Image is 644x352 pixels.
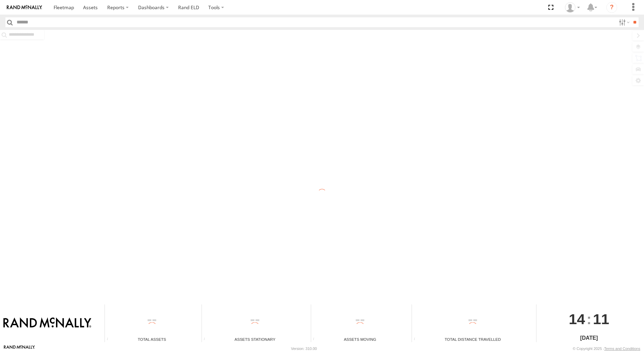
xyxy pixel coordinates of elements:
div: Assets Moving [311,336,409,342]
span: 11 [593,304,609,334]
div: : [536,304,642,334]
i: ? [606,2,617,13]
div: [DATE] [536,334,642,342]
label: Search Filter Options [616,17,631,27]
div: Total distance travelled by all assets within specified date range and applied filters [412,337,422,342]
div: © Copyright 2025 - [573,347,640,351]
div: Version: 310.00 [291,347,317,351]
div: Gene Roberts [563,2,582,13]
div: Total number of Enabled Assets [105,337,115,342]
a: Visit our Website [4,345,35,352]
div: Assets Stationary [202,336,308,342]
span: 14 [569,304,585,334]
img: Rand McNally [3,317,91,329]
a: Terms and Conditions [604,347,640,351]
img: rand-logo.svg [7,5,42,10]
div: Total number of assets current in transit. [311,337,321,342]
div: Total Assets [105,336,199,342]
div: Total number of assets current stationary. [202,337,212,342]
div: Total Distance Travelled [412,336,534,342]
